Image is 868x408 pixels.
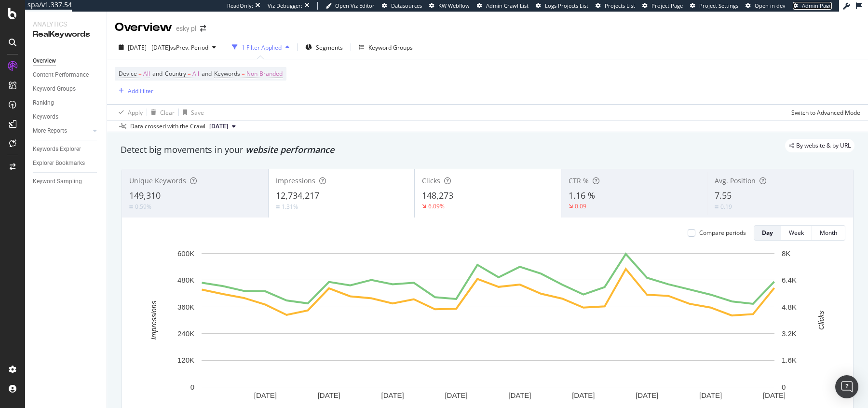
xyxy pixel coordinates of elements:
[129,190,161,201] span: 149,310
[802,2,832,9] span: Admin Page
[143,67,150,81] span: All
[33,126,67,136] div: More Reports
[152,69,163,78] span: and
[170,43,208,52] span: vs Prev. Period
[33,84,76,94] div: Keyword Groups
[130,122,205,131] div: Data crossed with the Crawl
[191,109,204,117] div: Save
[422,176,440,185] span: Clicks
[177,356,194,364] text: 120K
[33,112,100,122] a: Keywords
[545,2,588,9] span: Logs Projects List
[33,56,56,66] div: Overview
[391,2,422,9] span: Datasources
[569,190,595,201] span: 1.16 %
[33,126,90,136] a: More Reports
[382,2,422,10] a: Datasources
[33,56,100,66] a: Overview
[209,122,228,131] span: 2025 Jun. 6th
[651,2,683,9] span: Project Page
[33,19,99,29] div: Analytics
[445,391,467,399] text: [DATE]
[746,2,786,10] a: Open in dev
[536,2,588,10] a: Logs Projects List
[33,158,85,168] div: Explorer Bookmarks
[254,391,277,399] text: [DATE]
[325,2,375,10] a: Open Viz Editor
[699,2,738,9] span: Project Settings
[276,190,319,201] span: 12,734,217
[188,69,191,78] span: =
[33,70,100,80] a: Content Performance
[128,43,170,52] span: [DATE] - [DATE]
[33,177,82,187] div: Keyword Sampling
[119,69,137,78] span: Device
[200,25,206,32] div: arrow-right-arrow-left
[192,67,199,81] span: All
[176,24,196,33] div: esky pl
[276,176,315,185] span: Impressions
[33,29,99,40] div: RealKeywords
[782,303,797,311] text: 4.8K
[335,2,375,9] span: Open Viz Editor
[605,2,635,9] span: Projects List
[165,69,186,78] span: Country
[428,202,445,210] div: 6.09%
[177,276,194,284] text: 480K
[147,105,175,120] button: Clear
[33,70,89,80] div: Content Performance
[138,69,142,78] span: =
[214,69,240,78] span: Keywords
[177,249,194,258] text: 600K
[782,356,797,364] text: 1.6K
[636,391,658,399] text: [DATE]
[477,2,529,10] a: Admin Crawl List
[422,190,453,201] span: 148,273
[228,40,293,55] button: 1 Filter Applied
[720,203,732,211] div: 0.19
[429,2,470,10] a: KW Webflow
[762,229,773,237] div: Day
[129,176,186,185] span: Unique Keywords
[812,225,845,241] button: Month
[115,105,143,120] button: Apply
[33,84,100,94] a: Keyword Groups
[316,43,343,52] span: Segments
[715,205,719,208] img: Equal
[149,300,158,340] text: Impressions
[179,105,204,120] button: Save
[715,176,756,185] span: Avg. Position
[715,190,732,201] span: 7.55
[835,375,858,398] div: Open Intercom Messenger
[690,2,738,10] a: Project Settings
[128,87,153,95] div: Add Filter
[782,383,786,391] text: 0
[817,310,825,329] text: Clicks
[699,229,746,237] div: Compare periods
[791,109,860,117] div: Switch to Advanced Mode
[276,205,280,208] img: Equal
[129,205,133,208] img: Equal
[699,391,722,399] text: [DATE]
[242,69,245,78] span: =
[202,69,212,78] span: and
[227,2,253,10] div: ReadOnly:
[33,98,100,108] a: Ranking
[177,329,194,338] text: 240K
[755,2,786,9] span: Open in dev
[787,105,860,120] button: Switch to Advanced Mode
[785,139,854,152] div: legacy label
[754,225,781,241] button: Day
[438,2,470,9] span: KW Webflow
[820,229,837,237] div: Month
[486,2,529,9] span: Admin Crawl List
[135,203,151,211] div: 0.59%
[782,249,790,258] text: 8K
[205,121,240,132] button: [DATE]
[569,176,589,185] span: CTR %
[33,144,100,154] a: Keywords Explorer
[355,40,417,55] button: Keyword Groups
[781,225,812,241] button: Week
[282,203,298,211] div: 1.31%
[128,109,143,117] div: Apply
